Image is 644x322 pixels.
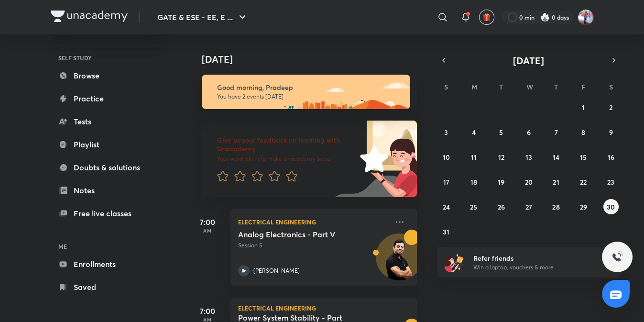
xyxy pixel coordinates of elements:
[609,128,613,137] abbr: August 9, 2025
[202,75,410,109] img: morning
[521,174,536,189] button: August 20, 2025
[51,238,162,255] h6: ME
[443,227,449,236] abbr: August 31, 2025
[51,135,162,154] a: Playlist
[553,153,559,162] abbr: August 14, 2025
[581,82,585,91] abbr: Friday
[526,82,533,91] abbr: Wednesday
[576,100,591,115] button: August 1, 2025
[438,224,454,239] button: August 31, 2025
[607,178,614,187] abbr: August 23, 2025
[217,155,357,163] p: Your word will help make Unacademy better
[498,178,504,187] abbr: August 19, 2025
[576,174,591,189] button: August 22, 2025
[253,266,300,275] p: [PERSON_NAME]
[51,255,162,274] a: Enrollments
[238,230,357,239] h5: Analog Electronics - Part V
[540,12,550,22] img: streak
[443,202,450,211] abbr: August 24, 2025
[581,128,585,137] abbr: August 8, 2025
[51,50,162,66] h6: SELF STUDY
[548,174,564,189] button: August 21, 2025
[521,149,536,165] button: August 13, 2025
[470,202,477,211] abbr: August 25, 2025
[471,82,477,91] abbr: Monday
[521,124,536,140] button: August 6, 2025
[51,112,162,131] a: Tests
[51,89,162,108] a: Practice
[438,124,454,140] button: August 3, 2025
[472,128,476,137] abbr: August 4, 2025
[51,158,162,177] a: Doubts & solutions
[524,178,532,187] abbr: August 20, 2025
[188,216,227,228] h5: 7:00
[548,124,564,140] button: August 7, 2025
[188,305,227,317] h5: 7:00
[499,82,503,91] abbr: Tuesday
[445,253,464,272] img: referral
[450,54,607,67] button: [DATE]
[444,82,448,91] abbr: Sunday
[438,174,454,189] button: August 17, 2025
[51,11,128,24] a: Company Logo
[493,199,509,214] button: August 26, 2025
[607,202,615,211] abbr: August 30, 2025
[603,124,619,140] button: August 9, 2025
[479,10,494,25] button: avatar
[443,153,450,162] abbr: August 10, 2025
[548,199,564,214] button: August 28, 2025
[473,263,591,272] p: Win a laptop, vouchers & more
[470,178,477,187] abbr: August 18, 2025
[466,174,481,189] button: August 18, 2025
[471,153,477,162] abbr: August 11, 2025
[578,9,594,25] img: Pradeep Kumar
[521,199,536,214] button: August 27, 2025
[466,149,481,165] button: August 11, 2025
[608,153,614,162] abbr: August 16, 2025
[498,153,504,162] abbr: August 12, 2025
[217,83,402,92] h6: Good morning, Pradeep
[525,202,532,211] abbr: August 27, 2025
[217,136,357,153] h6: Give us your feedback on learning with Unacademy
[554,82,558,91] abbr: Thursday
[526,128,530,137] abbr: August 6, 2025
[553,178,559,187] abbr: August 21, 2025
[525,153,532,162] abbr: August 13, 2025
[51,204,162,223] a: Free live classes
[493,149,509,165] button: August 12, 2025
[582,103,585,112] abbr: August 1, 2025
[438,199,454,214] button: August 24, 2025
[603,174,619,189] button: August 23, 2025
[238,305,409,311] p: Electrical Engineering
[603,149,619,165] button: August 16, 2025
[493,174,509,189] button: August 19, 2025
[238,241,388,250] p: Session 5
[202,54,426,65] h4: [DATE]
[603,100,619,115] button: August 2, 2025
[554,128,557,137] abbr: August 7, 2025
[443,178,449,187] abbr: August 17, 2025
[580,153,587,162] abbr: August 15, 2025
[473,253,591,263] h6: Refer friends
[327,121,417,197] img: feedback_image
[611,251,623,263] img: ttu
[580,178,587,187] abbr: August 22, 2025
[513,54,544,67] span: [DATE]
[576,149,591,165] button: August 15, 2025
[576,199,591,214] button: August 29, 2025
[152,8,254,27] button: GATE & ESE - EE, E ...
[493,124,509,140] button: August 5, 2025
[376,239,422,285] img: Avatar
[466,199,481,214] button: August 25, 2025
[188,228,227,233] p: AM
[51,181,162,200] a: Notes
[217,93,402,100] p: You have 2 events [DATE]
[498,202,505,211] abbr: August 26, 2025
[552,202,559,211] abbr: August 28, 2025
[438,149,454,165] button: August 10, 2025
[51,278,162,297] a: Saved
[444,128,448,137] abbr: August 3, 2025
[466,124,481,140] button: August 4, 2025
[51,11,128,22] img: Company Logo
[576,124,591,140] button: August 8, 2025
